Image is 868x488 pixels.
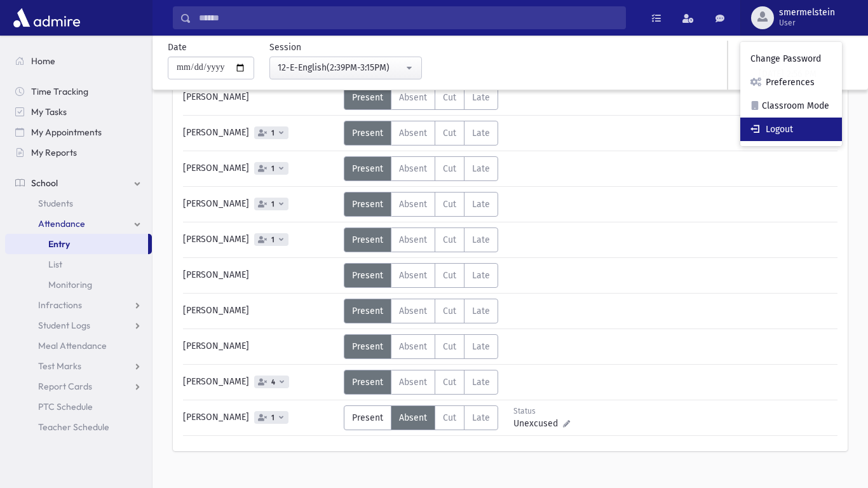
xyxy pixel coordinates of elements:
span: Attendance [38,218,85,229]
label: Session [269,41,301,54]
a: School [5,173,152,193]
div: AttTypes [344,405,498,430]
span: Unexcused [513,417,563,430]
span: Absent [399,163,427,174]
div: [PERSON_NAME] [177,334,344,359]
span: 4 [269,378,278,386]
span: Absent [399,377,427,388]
span: Late [472,412,490,423]
a: My Reports [5,142,152,163]
span: Cut [443,377,456,388]
div: [PERSON_NAME] [177,370,344,395]
span: 1 [269,200,277,208]
a: Meal Attendance [5,335,152,356]
span: Late [472,128,490,139]
div: AttTypes [344,156,498,181]
div: [PERSON_NAME] [177,227,344,252]
span: User [779,18,835,28]
span: 1 [269,165,277,173]
span: Teacher Schedule [38,421,109,433]
a: Report Cards [5,376,152,396]
span: Cut [443,199,456,210]
span: 1 [269,129,277,137]
span: Late [472,270,490,281]
span: Late [472,234,490,245]
span: Absent [399,199,427,210]
span: Present [352,234,383,245]
span: Absent [399,234,427,245]
span: Cut [443,234,456,245]
a: Teacher Schedule [5,417,152,437]
span: Cut [443,412,456,423]
span: Cut [443,128,456,139]
a: Entry [5,234,148,254]
span: Absent [399,306,427,316]
span: 1 [269,236,277,244]
a: My Appointments [5,122,152,142]
div: AttTypes [344,192,498,217]
input: Search [191,6,625,29]
span: Home [31,55,55,67]
span: My Tasks [31,106,67,118]
span: Time Tracking [31,86,88,97]
div: [PERSON_NAME] [177,192,344,217]
span: Late [472,163,490,174]
span: Cut [443,341,456,352]
span: Present [352,128,383,139]
span: Students [38,198,73,209]
a: Classroom Mode [740,94,842,118]
span: Present [352,163,383,174]
span: Late [472,199,490,210]
a: Infractions [5,295,152,315]
div: AttTypes [344,85,498,110]
span: Cut [443,163,456,174]
a: List [5,254,152,274]
a: Students [5,193,152,213]
a: Time Tracking [5,81,152,102]
div: AttTypes [344,334,498,359]
span: Absent [399,412,427,423]
span: Test Marks [38,360,81,372]
div: [PERSON_NAME] [177,299,344,323]
a: Monitoring [5,274,152,295]
a: Attendance [5,213,152,234]
span: Late [472,92,490,103]
div: AttTypes [344,227,498,252]
span: Present [352,412,383,423]
span: 1 [269,414,277,422]
span: smermelstein [779,8,835,18]
span: Infractions [38,299,82,311]
span: Entry [48,238,70,250]
a: Home [5,51,152,71]
span: Cut [443,270,456,281]
div: [PERSON_NAME] [177,121,344,146]
span: Report Cards [38,381,92,392]
img: AdmirePro [10,5,83,30]
div: Status [513,405,570,417]
a: Test Marks [5,356,152,376]
div: AttTypes [344,263,498,288]
a: My Tasks [5,102,152,122]
span: Absent [399,270,427,281]
div: AttTypes [344,121,498,146]
span: Absent [399,341,427,352]
span: Cut [443,306,456,316]
span: Present [352,341,383,352]
a: Preferences [740,71,842,94]
div: 12-E-English(2:39PM-3:15PM) [278,61,403,74]
a: Logout [740,118,842,141]
div: AttTypes [344,299,498,323]
span: Student Logs [38,320,90,331]
span: Present [352,306,383,316]
span: School [31,177,58,189]
span: Absent [399,128,427,139]
span: List [48,259,62,270]
div: [PERSON_NAME] [177,85,344,110]
button: 12-E-English(2:39PM-3:15PM) [269,57,422,79]
div: [PERSON_NAME] [177,405,344,430]
span: My Reports [31,147,77,158]
span: Monitoring [48,279,92,290]
span: Present [352,199,383,210]
a: PTC Schedule [5,396,152,417]
span: Meal Attendance [38,340,107,351]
